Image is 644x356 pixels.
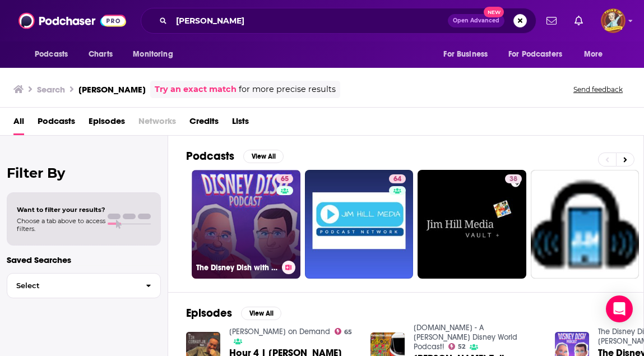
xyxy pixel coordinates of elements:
a: 64 [305,170,414,279]
a: 38 [505,174,522,183]
span: Select [7,282,137,289]
div: Open Intercom Messenger [606,295,633,322]
h2: Podcasts [186,149,234,163]
a: Lists [232,112,249,135]
span: Charts [89,47,113,62]
button: Open AdvancedNew [448,14,504,27]
span: 65 [344,330,352,335]
a: ResortLoop.com - A Walt Disney World Podcast! [414,323,517,352]
span: Want to filter your results? [17,206,105,214]
a: Tim Conway Jr. on Demand [229,327,330,336]
span: Podcasts [35,47,68,62]
span: More [584,47,603,62]
button: Send feedback [570,85,626,94]
a: 65 [335,328,353,335]
img: User Profile [601,8,626,33]
button: open menu [435,44,502,65]
a: Podcasts [38,112,75,135]
h2: Filter By [7,165,161,181]
span: 65 [281,174,289,185]
button: open menu [501,44,578,65]
button: open menu [125,44,187,65]
button: View All [241,307,281,320]
a: Try an exact match [155,83,237,96]
span: 38 [509,174,517,185]
a: EpisodesView All [186,306,281,320]
button: open menu [27,44,82,65]
span: Open Advanced [453,18,499,24]
span: New [484,7,504,17]
span: 64 [393,174,401,185]
a: Show notifications dropdown [570,11,587,30]
button: Select [7,273,161,298]
span: Monitoring [133,47,173,62]
input: Search podcasts, credits, & more... [172,12,448,30]
span: Choose a tab above to access filters. [17,217,105,233]
h2: Episodes [186,306,232,320]
a: 65The Disney Dish with [PERSON_NAME] [192,170,300,279]
span: for more precise results [239,83,336,96]
span: Networks [138,112,176,135]
button: View All [243,150,284,163]
img: Podchaser - Follow, Share and Rate Podcasts [18,10,126,31]
a: 52 [448,343,466,350]
a: 65 [276,174,293,183]
a: Episodes [89,112,125,135]
span: Logged in as JimCummingspod [601,8,626,33]
a: Show notifications dropdown [542,11,561,30]
span: For Podcasters [508,47,562,62]
a: All [13,112,24,135]
a: Credits [189,112,219,135]
h3: Search [37,84,65,95]
h3: The Disney Dish with [PERSON_NAME] [196,263,277,272]
span: For Business [443,47,488,62]
a: Charts [81,44,119,65]
span: 52 [458,344,465,349]
a: PodcastsView All [186,149,284,163]
a: 64 [389,174,406,183]
div: Search podcasts, credits, & more... [141,8,536,34]
h3: [PERSON_NAME] [78,84,146,95]
p: Saved Searches [7,255,161,265]
button: Show profile menu [601,8,626,33]
a: 38 [418,170,526,279]
button: open menu [576,44,617,65]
